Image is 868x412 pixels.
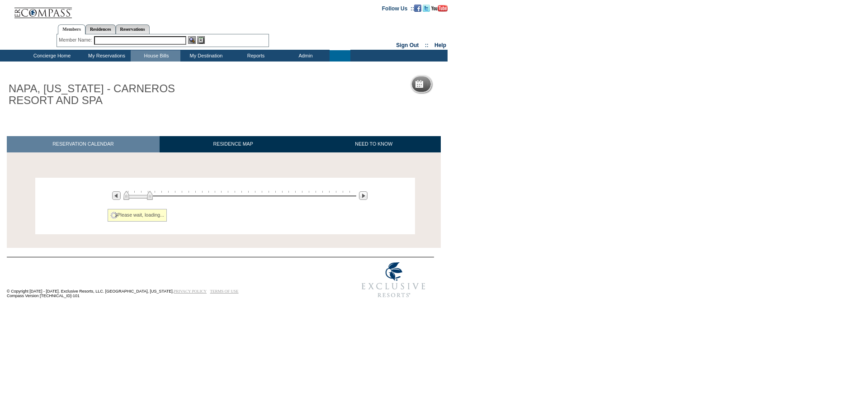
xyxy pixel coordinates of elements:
[7,136,160,152] a: RESERVATION CALENDAR
[434,42,446,48] a: Help
[180,50,230,62] td: My Destination
[423,5,430,10] a: Follow us on Twitter
[414,5,421,10] a: Become our fan on Facebook
[431,5,448,10] a: Subscribe to our YouTube Channel
[7,258,323,303] td: © Copyright [DATE] - [DATE]. Exclusive Resorts, LLC. [GEOGRAPHIC_DATA], [US_STATE]. Compass Versi...
[58,24,85,34] a: Members
[108,209,167,222] div: Please wait, loading...
[197,36,205,44] img: Reservations
[131,50,180,62] td: House Bills
[353,257,434,303] img: Exclusive Resorts
[85,24,116,34] a: Residences
[21,50,81,62] td: Concierge Home
[116,24,150,34] a: Reservations
[414,5,421,12] img: Become our fan on Facebook
[188,36,196,44] img: View
[425,42,429,48] span: ::
[81,50,131,62] td: My Reservations
[431,5,448,12] img: Subscribe to our YouTube Channel
[423,5,430,12] img: Follow us on Twitter
[230,50,280,62] td: Reports
[110,212,118,219] img: spinner2.gif
[174,289,207,294] a: PRIVACY POLICY
[210,289,239,294] a: TERMS OF USE
[112,191,121,200] img: Previous
[359,191,368,200] img: Next
[59,36,94,44] div: Member Name:
[160,136,307,152] a: RESIDENCE MAP
[382,5,414,12] td: Follow Us ::
[427,81,496,87] h5: Reservation Calendar
[280,50,330,62] td: Admin
[396,42,419,48] a: Sign Out
[7,81,209,109] h1: NAPA, [US_STATE] - CARNEROS RESORT AND SPA
[307,136,441,152] a: NEED TO KNOW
